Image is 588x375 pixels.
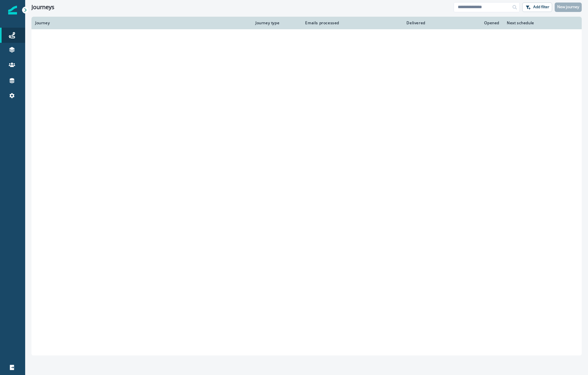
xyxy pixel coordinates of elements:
[507,20,562,25] div: Next schedule
[557,5,579,9] p: New journey
[347,20,425,25] div: Delivered
[555,3,582,12] button: New journey
[35,20,248,25] div: Journey
[303,20,339,25] div: Emails processed
[522,3,552,12] button: Add filter
[433,20,499,25] div: Opened
[533,5,549,9] p: Add filter
[255,20,295,25] div: Journey type
[8,6,17,14] img: Inflection
[31,4,54,11] h1: Journeys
